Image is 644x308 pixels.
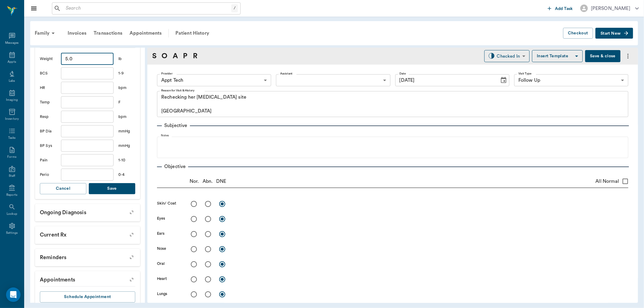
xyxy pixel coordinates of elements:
[40,157,56,163] div: Pain
[183,51,187,62] a: P
[532,50,583,62] button: Insert Template
[203,178,213,185] p: Abn.
[585,50,620,62] button: Save & close
[90,26,126,40] a: Transactions
[161,71,172,76] label: Provider
[157,201,176,206] label: Skin/ Coat
[595,28,633,39] button: Start New
[9,79,15,83] div: Labs
[162,163,188,170] p: Objective
[63,4,231,13] input: Search
[6,231,18,235] div: Settings
[157,74,271,86] div: Appt Tech
[518,71,532,76] label: Visit Type
[7,212,17,216] div: Lookup
[575,3,644,14] button: [PERSON_NAME]
[35,204,140,219] p: Ongoing diagnosis
[190,178,199,185] p: Nor.
[118,172,135,178] div: 0-4
[231,4,238,12] div: /
[40,56,56,62] div: Weight
[5,41,19,45] div: Messages
[498,74,510,86] button: Choose date, selected date is Sep 15, 2025
[399,71,406,76] label: Date
[35,271,140,286] p: Appointments
[6,193,18,197] div: Reports
[514,74,628,86] div: Follow Up
[193,51,197,62] a: R
[40,183,86,194] button: Cancel
[8,60,16,64] div: Appts
[118,143,135,149] div: mmHg
[563,28,593,39] button: Checkout
[40,143,56,149] div: BP Sys
[118,100,135,105] div: F
[216,178,226,185] p: DNE
[35,249,140,264] p: Reminders
[118,129,135,134] div: mmHg
[162,51,167,62] a: O
[157,291,168,297] label: Lungs
[395,74,495,86] input: MM/DD/YYYY
[162,122,190,129] p: Subjective
[5,117,19,121] div: Inventory
[6,287,21,302] div: Open Intercom Messenger
[161,94,624,115] textarea: Rechecking her [MEDICAL_DATA] site [GEOGRAPHIC_DATA]
[118,71,135,76] div: 1-9
[157,216,165,221] label: Eyes
[7,155,16,159] div: Forms
[40,114,56,120] div: Resp
[8,136,16,140] div: Tasks
[35,226,140,241] p: Current Rx
[591,5,630,12] div: [PERSON_NAME]
[40,100,56,105] div: Temp
[40,172,56,178] div: Perio
[118,114,135,120] div: bpm
[157,246,166,251] label: Nose
[40,85,56,91] div: HR
[161,88,194,93] label: Reason for Visit & History
[157,261,165,266] label: Oral
[9,174,15,178] div: Staff
[118,56,135,62] div: lb
[161,134,169,138] label: Notes
[623,51,633,61] button: more
[126,26,165,40] a: Appointments
[173,51,178,62] a: A
[89,183,135,194] button: Save
[40,291,135,303] button: Schedule Appointment
[40,71,56,76] div: BCS
[595,178,619,185] span: All Normal
[64,26,90,40] a: Invoices
[157,231,165,236] label: Ears
[497,53,520,60] div: Checked In
[152,51,156,62] a: S
[172,26,213,40] a: Patient History
[280,71,293,76] label: Assistant
[6,98,18,102] div: Imaging
[31,26,60,40] div: Family
[157,276,167,281] label: Heart
[28,2,40,14] button: Close drawer
[545,3,575,14] button: Add Task
[118,85,135,91] div: bpm
[40,129,56,134] div: BP Dia
[118,157,135,163] div: 1-10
